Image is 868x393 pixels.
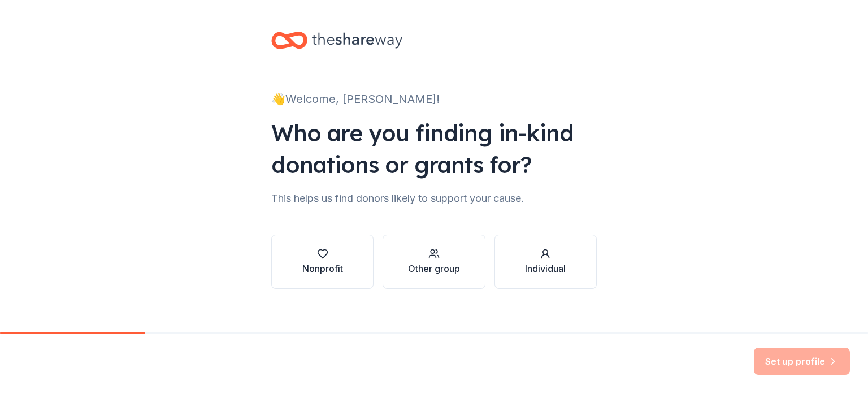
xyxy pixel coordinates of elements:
div: Who are you finding in-kind donations or grants for? [271,117,597,180]
div: 👋 Welcome, [PERSON_NAME]! [271,90,597,108]
button: Individual [494,235,597,289]
div: Individual [525,262,566,275]
div: Nonprofit [302,262,343,275]
div: Other group [408,262,460,275]
div: This helps us find donors likely to support your cause. [271,189,597,208]
button: Nonprofit [271,235,374,289]
button: Other group [383,235,485,289]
